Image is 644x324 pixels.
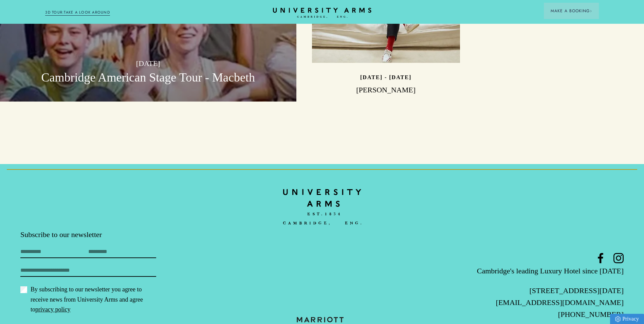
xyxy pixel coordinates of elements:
img: Privacy [615,316,621,322]
a: [EMAIL_ADDRESS][DOMAIN_NAME] [496,298,624,307]
p: [STREET_ADDRESS][DATE] [423,285,624,296]
span: Make a Booking [551,8,592,14]
a: 3D TOUR:TAKE A LOOK AROUND [45,10,110,16]
a: Instagram [613,253,624,263]
a: [PHONE_NUMBER] [558,310,624,319]
a: Home [273,8,371,18]
p: Subscribe to our newsletter [20,230,221,240]
a: privacy policy [35,306,70,313]
a: Privacy [610,314,644,324]
label: By subscribing to our newsletter you agree to receive news from University Arms and agree to [20,285,156,314]
input: By subscribing to our newsletter you agree to receive news from University Arms and agree topriva... [20,286,27,293]
h3: Cambridge American Stage Tour - Macbeth [16,70,281,86]
p: [DATE] [16,57,281,69]
p: Cambridge's leading Luxury Hotel since [DATE] [423,265,624,277]
button: Make a BookingArrow icon [544,3,599,19]
a: Facebook [595,253,606,263]
h3: [PERSON_NAME] [312,85,460,95]
img: bc90c398f2f6aa16c3ede0e16ee64a97.svg [283,184,361,230]
img: Arrow icon [590,10,592,12]
a: Home [283,184,361,230]
p: [DATE] - [DATE] [360,74,411,80]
